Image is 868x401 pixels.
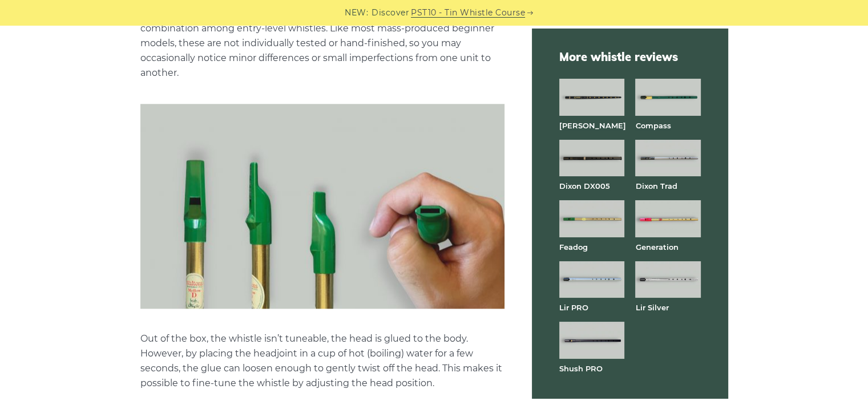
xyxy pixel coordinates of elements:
[140,104,504,309] img: Close-ups of the Waltons Mellow tin whistle mouthpiece (head) and blowing windway
[559,200,624,237] img: Feadog brass tin whistle full front view
[635,261,700,298] img: Lir Silver tin whistle full front view
[345,6,368,19] span: NEW:
[559,121,626,130] a: [PERSON_NAME]
[635,140,700,176] img: Dixon Trad tin whistle full front view
[559,322,624,358] img: Shuh PRO tin whistle full front view
[559,49,701,65] span: More whistle reviews
[372,6,409,19] span: Discover
[635,200,700,237] img: Generation brass tin whistle full front view
[559,261,624,298] img: Lir PRO aluminum tin whistle full front view
[635,121,671,130] a: Compass
[635,181,677,191] a: Dixon Trad
[559,181,610,191] a: Dixon DX005
[559,303,588,312] a: Lir PRO
[411,6,525,19] a: PST10 - Tin Whistle Course
[559,140,624,176] img: Dixon DX005 tin whistle full front view
[559,242,588,252] a: Feadog
[635,242,678,252] a: Generation
[559,364,603,373] a: Shush PRO
[635,303,668,312] a: Lir Silver
[140,331,504,391] p: Out of the box, the whistle isn’t tuneable, the head is glued to the body. However, by placing th...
